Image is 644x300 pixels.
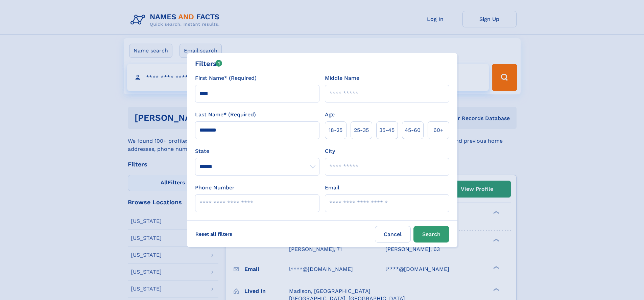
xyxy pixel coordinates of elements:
span: 25‑35 [354,126,369,134]
label: Cancel [375,226,411,243]
button: Search [413,226,449,243]
span: 45‑60 [405,126,421,134]
div: Filters [195,59,222,69]
span: 18‑25 [329,126,342,134]
label: Reset all filters [191,226,237,242]
label: City [325,147,335,155]
span: 35‑45 [379,126,395,134]
label: Middle Name [325,74,359,82]
label: State [195,147,319,155]
span: 60+ [433,126,444,134]
label: Last Name* (Required) [195,111,256,119]
label: Phone Number [195,184,235,192]
label: First Name* (Required) [195,74,257,82]
label: Email [325,184,339,192]
label: Age [325,111,335,119]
